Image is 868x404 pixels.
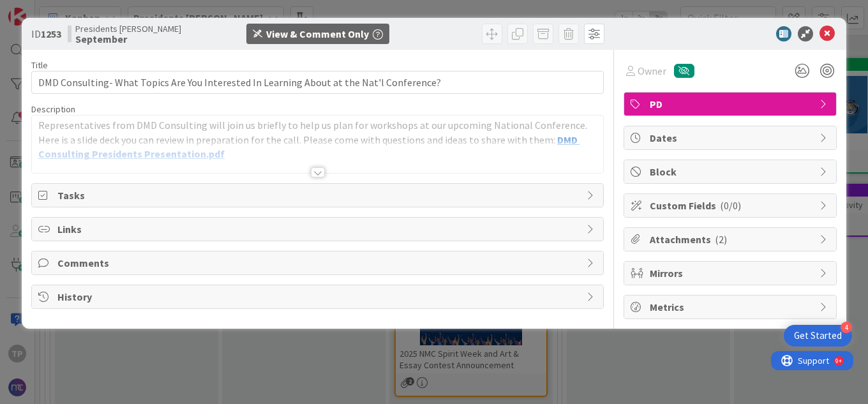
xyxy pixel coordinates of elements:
span: Links [57,221,580,237]
div: Open Get Started checklist, remaining modules: 4 [784,325,852,347]
span: Attachments [650,232,813,247]
div: 4 [841,322,852,333]
span: Presidents [PERSON_NAME] [75,24,181,34]
span: Block [650,164,813,179]
span: Comments [57,255,580,271]
label: Title [31,59,48,71]
span: Tasks [57,188,580,203]
b: September [75,34,181,44]
span: Custom Fields [650,198,813,213]
span: History [57,289,580,304]
span: ID [31,26,61,41]
span: Mirrors [650,266,813,281]
span: Dates [650,130,813,146]
span: ( 0/0 ) [720,199,741,212]
span: Description [31,103,75,115]
b: 1253 [41,27,61,40]
span: Owner [638,63,666,79]
span: Metrics [650,299,813,315]
span: PD [650,96,813,112]
span: Support [27,2,58,17]
div: View & Comment Only [266,26,369,41]
input: type card name here... [31,71,604,94]
span: ( 2 ) [715,233,727,246]
p: Representatives from DMD Consulting will join us briefly to help us plan for workshops at our upc... [38,118,597,161]
div: 9+ [64,5,71,15]
div: Get Started [794,329,842,342]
